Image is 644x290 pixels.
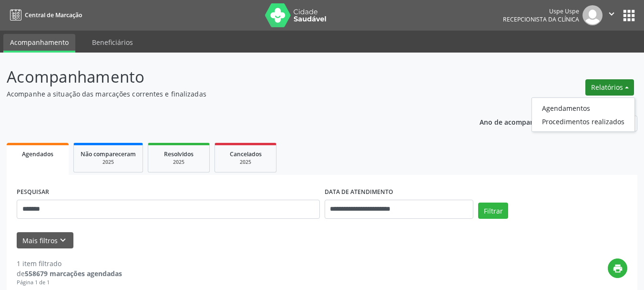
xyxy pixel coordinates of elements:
span: Agendados [22,150,53,158]
button: apps [621,7,637,24]
span: Resolvidos [164,150,194,158]
span: Cancelados [230,150,262,158]
div: 2025 [222,159,269,166]
div: 2025 [81,159,136,166]
div: Página 1 de 1 [17,279,122,287]
button: Filtrar [478,203,508,219]
i:  [606,9,617,19]
label: PESQUISAR [17,185,49,200]
div: 1 item filtrado [17,258,122,269]
button: print [608,258,627,278]
button:  [603,5,621,25]
button: Relatórios [585,79,634,96]
a: Acompanhamento [3,34,75,53]
a: Agendamentos [532,101,634,115]
strong: 558679 marcações agendadas [25,269,122,278]
a: Procedimentos realizados [532,115,634,128]
div: Uspe Uspe [503,7,579,15]
i: keyboard_arrow_down [58,235,68,246]
p: Acompanhamento [7,65,448,89]
div: 2025 [155,159,203,166]
button: Mais filtroskeyboard_arrow_down [17,232,73,249]
a: Central de Marcação [7,7,82,23]
span: Não compareceram [81,150,136,158]
p: Ano de acompanhamento [480,116,564,128]
div: de [17,269,122,279]
label: DATA DE ATENDIMENTO [325,185,393,200]
span: Recepcionista da clínica [503,15,579,23]
i: print [613,263,623,274]
a: Beneficiários [85,34,140,51]
p: Acompanhe a situação das marcações correntes e finalizadas [7,89,448,99]
img: img [583,5,603,25]
ul: Relatórios [532,97,635,132]
span: Central de Marcação [25,11,82,19]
